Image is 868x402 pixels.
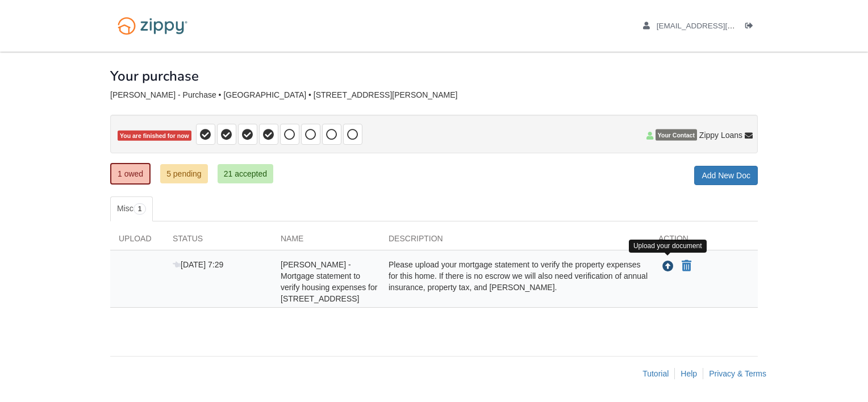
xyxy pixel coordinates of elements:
a: Help [681,369,697,378]
button: Upload Pamela Melton - Mortgage statement to verify housing expenses for 1747 N Meadowbrook Dr [661,259,675,274]
div: Upload your document [629,240,707,253]
a: Log out [745,22,758,33]
div: Upload [110,233,164,250]
a: 1 owed [110,163,151,185]
span: plewis.melton@gmail.com [657,22,850,30]
span: You are finished for now [118,131,191,141]
span: [DATE] 7:29 [173,260,223,269]
button: Declare Pamela Melton - Mortgage statement to verify housing expenses for 1747 N Meadowbrook Dr n... [681,259,692,273]
a: edit profile [643,22,850,33]
span: 1 [133,203,147,215]
span: Zippy Loans [699,129,742,141]
a: 5 pending [160,164,208,183]
div: Status [164,233,272,250]
span: Your Contact [656,129,697,141]
a: Tutorial [642,369,669,378]
a: Add New Doc [694,166,758,185]
div: Name [272,233,380,250]
h1: Your purchase [110,69,199,83]
a: 21 accepted [218,164,273,183]
div: [PERSON_NAME] - Purchase • [GEOGRAPHIC_DATA] • [STREET_ADDRESS][PERSON_NAME] [110,90,758,100]
img: Logo [110,11,195,40]
div: Please upload your mortgage statement to verify the property expenses for this home. If there is ... [380,259,650,304]
span: [PERSON_NAME] - Mortgage statement to verify housing expenses for [STREET_ADDRESS] [281,260,377,303]
a: Privacy & Terms [709,369,766,378]
div: Action [650,233,758,250]
a: Misc [110,196,153,221]
div: Description [380,233,650,250]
